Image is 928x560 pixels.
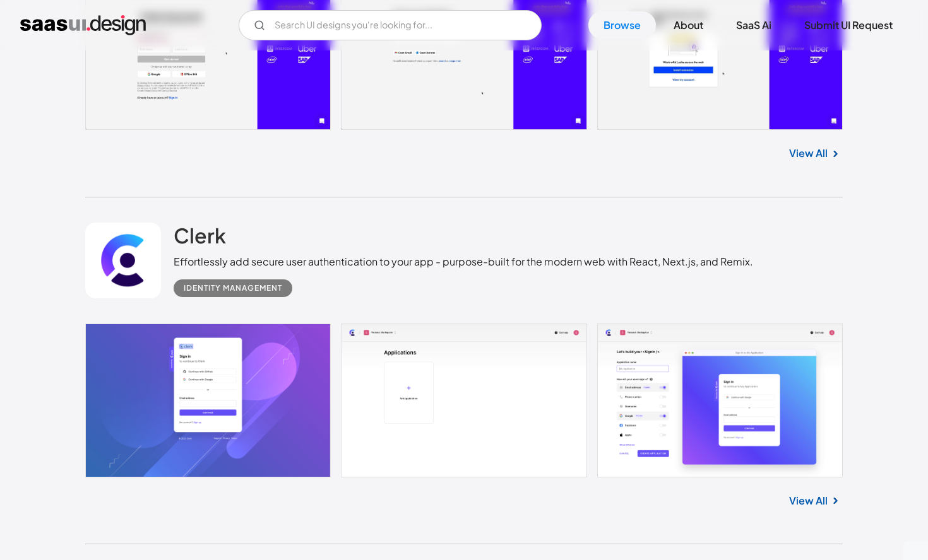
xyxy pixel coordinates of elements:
[588,11,656,39] a: Browse
[174,254,753,269] div: Effortlessly add secure user authentication to your app - purpose-built for the modern web with R...
[20,15,146,35] a: home
[789,11,908,39] a: Submit UI Request
[239,10,542,40] input: Search UI designs you're looking for...
[721,11,787,39] a: SaaS Ai
[174,223,226,254] a: Clerk
[789,493,828,508] a: View All
[184,281,282,296] div: Identity Management
[658,11,718,39] a: About
[174,223,226,248] h2: Clerk
[239,10,542,40] form: Email Form
[789,146,828,161] a: View All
